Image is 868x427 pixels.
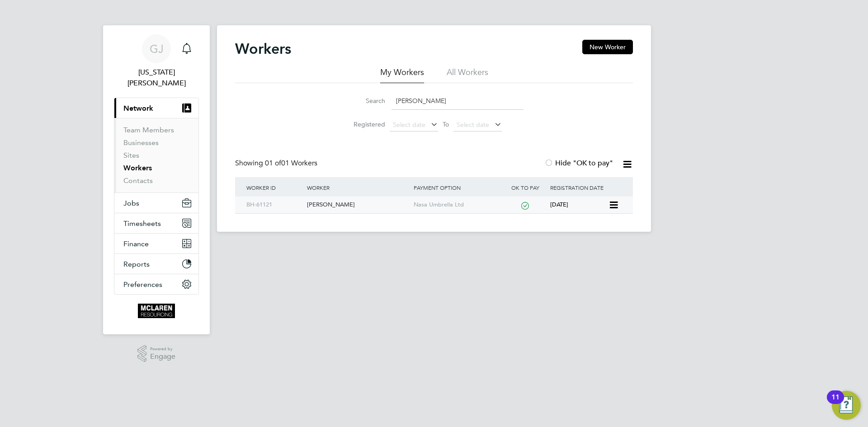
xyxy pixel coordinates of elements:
div: 11 [831,397,840,409]
button: Finance [114,234,198,253]
span: Select date [457,121,489,129]
div: Network [114,118,198,192]
label: Registered [344,120,385,128]
button: Preferences [114,274,198,294]
span: Engage [150,353,175,361]
img: mclaren-logo-retina.png [138,304,175,318]
span: Georgia Jesson [114,67,199,89]
div: Nasa Umbrella Ltd [411,197,503,213]
div: Payment Option [411,177,503,198]
div: Registration Date [548,177,624,198]
li: All Workers [447,67,488,83]
div: BH-61121 [244,197,305,213]
button: New Worker [582,40,633,54]
div: Worker ID [244,177,305,198]
button: Reports [114,254,198,274]
label: Search [344,97,385,105]
a: GJ[US_STATE][PERSON_NAME] [114,34,199,89]
a: Businesses [123,138,159,147]
div: Worker [305,177,411,198]
button: Network [114,98,198,118]
a: BH-61121[PERSON_NAME]Nasa Umbrella Ltd[DATE] [244,196,609,204]
button: Jobs [114,193,198,213]
span: GJ [150,43,164,55]
a: Workers [123,164,152,172]
span: To [440,118,452,130]
span: Jobs [123,199,139,207]
div: Showing [235,159,319,168]
a: Go to home page [114,304,199,318]
span: Network [123,104,153,113]
span: Preferences [123,280,162,289]
span: 01 of [265,159,281,168]
a: Team Members [123,126,174,134]
span: Finance [123,239,149,248]
span: Timesheets [123,219,161,228]
span: 01 Workers [265,159,317,168]
a: Powered byEngage [137,345,176,362]
h2: Workers [235,40,291,58]
label: Hide "OK to pay" [544,159,613,168]
nav: Main navigation [103,25,210,334]
span: Reports [123,260,150,268]
div: [PERSON_NAME] [305,197,411,213]
span: [DATE] [550,201,568,208]
div: OK to pay [502,177,548,198]
button: Open Resource Center, 11 new notifications [832,391,861,420]
input: Name, email or phone number [392,92,524,110]
a: Sites [123,151,139,160]
a: Contacts [123,176,153,185]
li: My Workers [380,67,424,83]
span: Powered by [150,345,175,353]
span: Select date [393,121,425,129]
button: Timesheets [114,213,198,233]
